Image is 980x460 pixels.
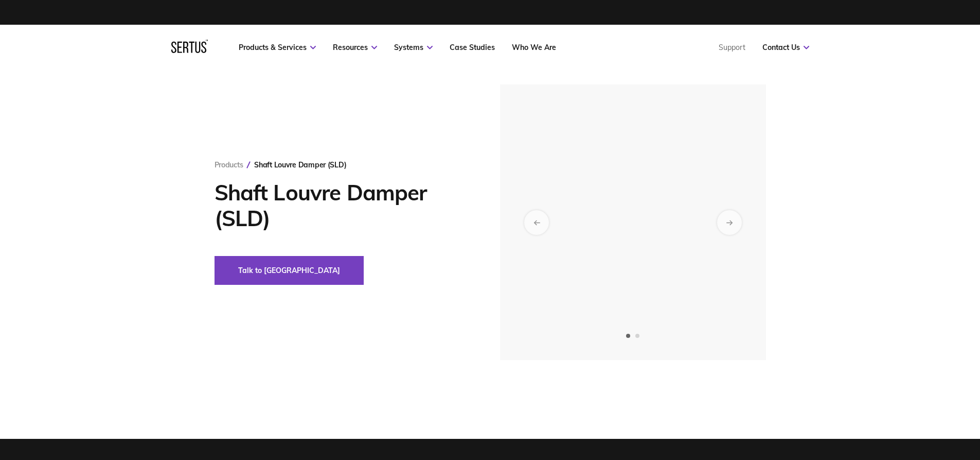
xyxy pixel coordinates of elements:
button: Talk to [GEOGRAPHIC_DATA] [215,256,364,285]
span: Go to slide 2 [635,334,639,338]
div: Next slide [717,210,742,235]
a: Resources [333,43,377,52]
div: Previous slide [524,210,549,235]
a: Systems [394,43,433,52]
a: Products [215,160,243,169]
a: Contact Us [762,43,809,52]
a: Products & Services [239,43,316,52]
a: Who We Are [512,43,556,52]
h1: Shaft Louvre Damper (SLD) [215,180,469,231]
a: Support [719,43,745,52]
a: Case Studies [450,43,495,52]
